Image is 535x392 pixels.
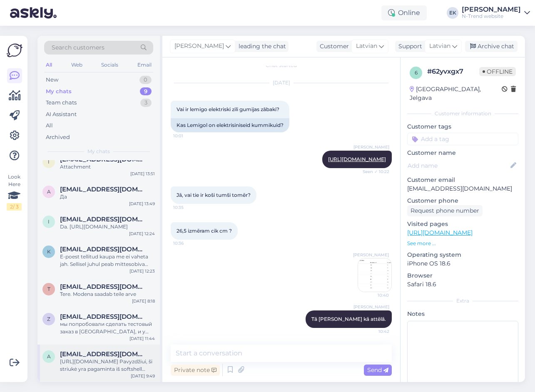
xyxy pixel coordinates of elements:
[407,251,518,259] p: Operating system
[7,42,22,58] img: Askly Logo
[131,373,155,379] div: [DATE] 9:49
[174,42,224,51] span: [PERSON_NAME]
[139,76,152,84] div: 0
[60,246,147,253] span: kajalaur@hotmail.com
[60,216,147,223] span: ivan0526@inbox.lv
[358,169,389,175] span: Seen ✓ 10:22
[47,248,51,255] span: k
[381,5,427,20] div: Online
[462,6,521,13] div: [PERSON_NAME]
[129,231,155,237] div: [DATE] 12:24
[235,42,286,51] div: leading the chat
[87,148,110,155] span: My chats
[407,196,518,205] p: Customer phone
[60,253,155,268] div: E-poest tellitud kaupa me ei vaheta jah. Sellisel juhul peab mittesobiva toote tagastama ja telli...
[70,60,84,70] div: Web
[410,85,502,102] div: [GEOGRAPHIC_DATA], Jelgava
[140,87,152,96] div: 9
[46,87,72,96] div: My chats
[429,42,450,51] span: Latvian
[407,310,518,318] p: Notes
[60,193,155,201] div: Да
[130,171,155,177] div: [DATE] 13:51
[60,283,147,290] span: tiia395@gmail.com
[408,161,509,170] input: Add name
[479,67,516,76] span: Offline
[7,203,22,211] div: 2 / 3
[407,271,518,280] p: Browser
[356,42,377,51] span: Latvian
[60,186,147,193] span: a.nedilko@meta.ua
[47,286,50,292] span: t
[60,313,147,320] span: zh.bakhtybayeva@gmail.com
[46,76,58,84] div: New
[46,110,77,119] div: AI Assistant
[60,358,155,373] div: [URL][DOMAIN_NAME] Pavyzdžiui, ši striukė yra pagaminta iš softshell medžiagos, turi 8000 mm vand...
[177,192,251,198] span: Jā, vai tie ir koši tumši tomēr?
[395,42,422,51] div: Support
[60,163,155,171] div: Attachment
[60,320,155,335] div: мы попробовали сделать тестовый заказ в [GEOGRAPHIC_DATA], и у нас получилось — система разрешила...
[136,60,153,70] div: Email
[407,176,518,184] p: Customer email
[171,118,289,132] div: Kas Lemigol on elektrisiniseid kummikuid?
[407,229,473,236] a: [URL][DOMAIN_NAME]
[132,298,155,304] div: [DATE] 8:18
[60,350,147,358] span: aiste.pagiryte@gmail.com
[311,316,386,322] span: Tā [PERSON_NAME] kā attēlā.
[140,99,152,107] div: 3
[60,290,155,298] div: Tere. Modena saadab teile arve
[7,173,22,211] div: Look Here
[44,60,54,70] div: All
[407,205,483,216] div: Request phone number
[173,204,204,211] span: 10:35
[177,228,232,234] span: 26,5 izmēram cik cm ?
[173,240,204,246] span: 10:36
[407,259,518,268] p: iPhone OS 18.6
[52,43,105,52] span: Search customers
[407,133,518,145] input: Add a tag
[407,220,518,228] p: Visited pages
[407,184,518,193] p: [EMAIL_ADDRESS][DOMAIN_NAME]
[173,133,204,139] span: 10:01
[100,60,120,70] div: Socials
[465,41,518,52] div: Archive chat
[358,328,389,335] span: 10:42
[48,218,50,225] span: i
[367,366,388,374] span: Send
[328,156,386,162] a: [URL][DOMAIN_NAME]
[407,280,518,289] p: Safari 18.6
[47,353,51,360] span: a
[407,297,518,305] div: Extra
[47,316,50,322] span: z
[427,67,479,77] div: # 62yvxgx7
[60,223,155,231] div: Da. [URL][DOMAIN_NAME]
[407,240,518,247] p: See more ...
[129,201,155,207] div: [DATE] 13:49
[171,365,220,376] div: Private note
[129,268,155,274] div: [DATE] 12:23
[46,122,53,130] div: All
[353,252,389,258] span: [PERSON_NAME]
[353,304,389,310] span: [PERSON_NAME]
[177,106,279,112] span: Vai ir lemigo elektriski zili gumijas zābaki?
[353,144,389,150] span: [PERSON_NAME]
[47,189,51,195] span: a
[171,79,392,87] div: [DATE]
[407,149,518,157] p: Customer name
[46,99,77,107] div: Team chats
[316,42,349,51] div: Customer
[407,122,518,131] p: Customer tags
[462,13,521,20] div: N-Trend website
[46,133,70,141] div: Archived
[462,6,530,20] a: [PERSON_NAME]N-Trend website
[129,335,155,342] div: [DATE] 11:44
[358,292,389,298] span: 10:40
[415,69,418,76] span: 6
[358,258,391,292] img: Attachment
[48,159,50,165] span: i
[447,7,458,19] div: EK
[407,110,518,117] div: Customer information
